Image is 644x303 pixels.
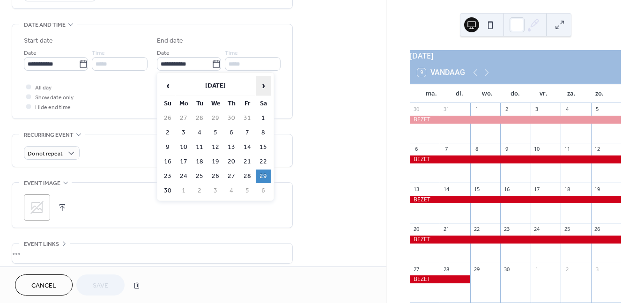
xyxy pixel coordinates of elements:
[160,97,175,111] th: Su
[192,170,207,183] td: 25
[594,266,601,273] div: 3
[192,155,207,169] td: 18
[256,184,271,198] td: 6
[176,140,191,154] td: 10
[208,126,223,140] td: 5
[533,226,540,233] div: 24
[240,140,255,154] td: 14
[31,281,56,291] span: Cancel
[176,97,191,111] th: Mo
[192,97,207,111] th: Tu
[503,226,510,233] div: 23
[240,97,255,111] th: Fr
[208,170,223,183] td: 26
[192,184,207,198] td: 2
[502,84,530,103] div: do.
[208,140,223,154] td: 12
[256,76,270,95] span: ›
[15,274,73,296] a: Cancel
[224,126,239,140] td: 6
[208,111,223,125] td: 29
[445,84,474,103] div: di.
[443,266,450,273] div: 28
[24,48,37,58] span: Date
[161,76,175,95] span: ‹
[474,84,502,103] div: wo.
[160,155,175,169] td: 16
[176,111,191,125] td: 27
[417,84,445,103] div: ma.
[176,155,191,169] td: 17
[503,106,510,113] div: 2
[192,111,207,125] td: 28
[24,36,53,46] div: Start date
[410,236,621,244] div: BEZET
[157,48,170,58] span: Date
[224,155,239,169] td: 20
[24,239,59,249] span: Event links
[413,266,420,273] div: 27
[410,196,621,204] div: BEZET
[413,226,420,233] div: 20
[256,97,271,111] th: Sa
[225,48,238,58] span: Time
[414,66,468,79] button: 9Vandaag
[410,275,470,283] div: BEZET
[256,111,271,125] td: 1
[443,146,450,153] div: 7
[12,244,292,263] div: •••
[240,126,255,140] td: 7
[160,170,175,183] td: 23
[563,146,570,153] div: 11
[473,266,480,273] div: 29
[594,146,601,153] div: 12
[24,194,50,221] div: ;
[28,148,63,159] span: Do not repeat
[157,36,183,46] div: End date
[443,185,450,192] div: 14
[208,97,223,111] th: We
[410,50,621,61] div: [DATE]
[473,185,480,192] div: 15
[410,155,621,163] div: BEZET
[192,126,207,140] td: 4
[160,184,175,198] td: 30
[24,20,66,30] span: Date and time
[256,170,271,183] td: 29
[413,146,420,153] div: 6
[176,184,191,198] td: 1
[256,155,271,169] td: 22
[503,185,510,192] div: 16
[35,83,52,93] span: All day
[176,76,255,96] th: [DATE]
[92,48,105,58] span: Time
[563,185,570,192] div: 18
[160,140,175,154] td: 9
[176,170,191,183] td: 24
[563,266,570,273] div: 2
[594,185,601,192] div: 19
[160,111,175,125] td: 26
[413,106,420,113] div: 30
[192,140,207,154] td: 11
[557,84,585,103] div: za.
[533,185,540,192] div: 17
[594,106,601,113] div: 5
[256,140,271,154] td: 15
[443,226,450,233] div: 21
[224,140,239,154] td: 13
[35,93,74,103] span: Show date only
[208,184,223,198] td: 3
[594,226,601,233] div: 26
[240,155,255,169] td: 21
[224,97,239,111] th: Th
[160,126,175,140] td: 2
[563,106,570,113] div: 4
[473,226,480,233] div: 22
[208,155,223,169] td: 19
[443,106,450,113] div: 31
[533,106,540,113] div: 3
[24,130,74,140] span: Recurring event
[240,170,255,183] td: 28
[413,185,420,192] div: 13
